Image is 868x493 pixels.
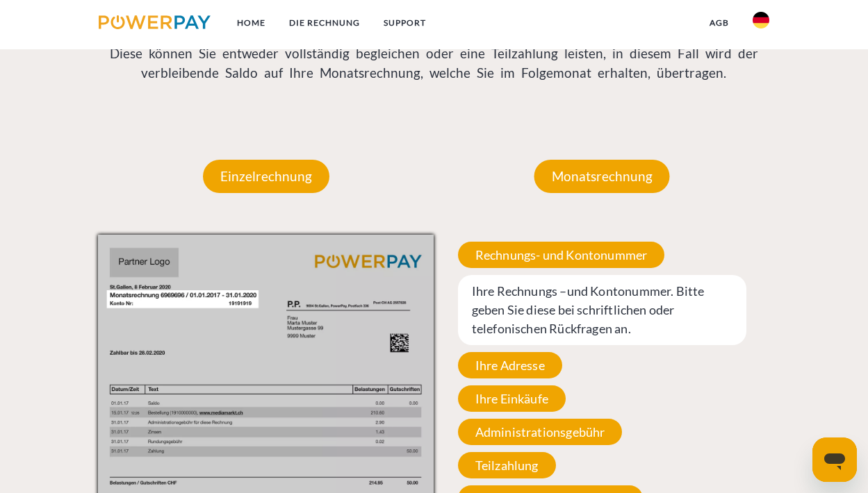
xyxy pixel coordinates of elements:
[372,10,438,35] a: SUPPORT
[698,10,741,35] a: agb
[534,160,670,193] p: Monatsrechnung
[458,275,746,345] span: Ihre Rechnungs –und Kontonummer. Bitte geben Sie diese bei schriftlichen oder telefonischen Rückf...
[277,10,372,35] a: DIE RECHNUNG
[98,44,770,83] p: Diese können Sie entweder vollständig begleichen oder eine Teilzahlung leisten, in diesem Fall wi...
[458,242,665,268] span: Rechnungs- und Kontonummer
[99,15,211,29] img: logo-powerpay.svg
[458,419,623,445] span: Administrationsgebühr
[458,452,556,478] span: Teilzahlung
[812,437,857,482] iframe: Schaltfläche zum Öffnen des Messaging-Fensters
[458,352,562,378] span: Ihre Adresse
[458,385,566,412] span: Ihre Einkäufe
[753,12,769,28] img: de
[203,160,329,193] p: Einzelrechnung
[225,10,277,35] a: Home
